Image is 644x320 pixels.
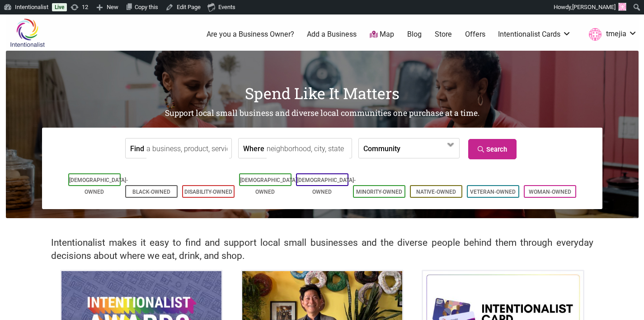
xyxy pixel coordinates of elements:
a: Disability-Owned [184,189,232,195]
a: Live [52,3,67,11]
h2: Support local small business and diverse local communities one purchase at a time. [6,108,639,119]
label: Where [243,139,264,158]
a: Search [468,139,517,159]
a: Intentionalist Cards [498,29,571,39]
a: Store [435,29,452,39]
a: tmejia [584,26,637,43]
h1: Spend Like It Matters [6,82,639,104]
a: Minority-Owned [356,189,402,195]
a: Add a Business [307,29,357,39]
a: Native-Owned [416,189,456,195]
a: Woman-Owned [529,189,571,195]
a: [DEMOGRAPHIC_DATA]-Owned [240,177,299,195]
label: Community [363,139,400,158]
a: Veteran-Owned [470,189,516,195]
label: Find [130,139,144,158]
a: Are you a Business Owner? [207,29,294,39]
a: Map [370,29,394,40]
a: [DEMOGRAPHIC_DATA]-Owned [297,177,356,195]
input: neighborhood, city, state [267,139,349,159]
input: a business, product, service [146,139,229,159]
img: Intentionalist [6,18,49,48]
a: Blog [407,29,422,39]
a: [DEMOGRAPHIC_DATA]-Owned [69,177,128,195]
span: [PERSON_NAME] [572,4,616,10]
h2: Intentionalist makes it easy to find and support local small businesses and the diverse people be... [51,236,593,263]
a: Offers [465,29,485,39]
a: Black-Owned [132,189,170,195]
